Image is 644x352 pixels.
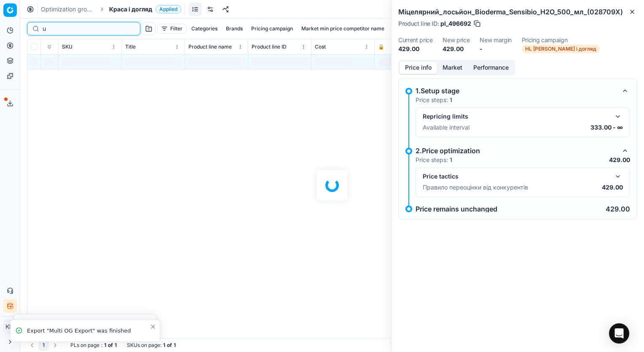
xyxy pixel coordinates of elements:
p: 429.00 [606,206,630,212]
div: Repricing limits [423,112,609,121]
a: Optimization groups [41,5,95,14]
button: КM [3,320,17,333]
p: Price steps: [416,156,452,164]
span: Краса і доглядApplied [109,5,181,14]
p: 429.00 [602,183,623,192]
button: Close toast [148,322,158,332]
p: Price steps: [416,96,452,104]
span: pl_496692 [440,19,471,28]
span: HL [PERSON_NAME] і догляд [522,45,600,53]
dd: 429.00 [398,45,432,53]
h2: Міцелярний_лосьйон_Bioderma_Sensibio_Н2О_500_мл_(028709X) [398,7,637,17]
button: Price info [400,62,437,74]
span: КM [4,320,16,333]
nav: breadcrumb [41,5,181,14]
p: Available interval [423,123,470,132]
button: Market [437,62,468,74]
span: Product line ID : [398,21,439,27]
div: 1.Setup stage [416,86,617,96]
div: Export "Multi OG Export" was finished [27,327,150,335]
p: Price remains unchanged [416,206,497,212]
p: Правило переоцінки від конкурентів [423,183,528,192]
div: 2.Price optimization [416,146,617,156]
dt: Pricing campaign [522,37,600,43]
p: 333.00 - ∞ [590,123,623,132]
dd: - [480,45,512,53]
dt: New margin [480,37,512,43]
dt: New price [443,37,470,43]
button: Performance [468,62,514,74]
p: 429.00 [609,156,630,164]
strong: 1 [450,156,452,163]
dd: 429.00 [443,45,470,53]
span: Applied [156,5,181,14]
div: Price tactics [423,172,609,181]
strong: 1 [450,96,452,103]
span: Краса і догляд [109,5,152,14]
dt: Current price [398,37,432,43]
div: Open Intercom Messenger [609,323,629,344]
